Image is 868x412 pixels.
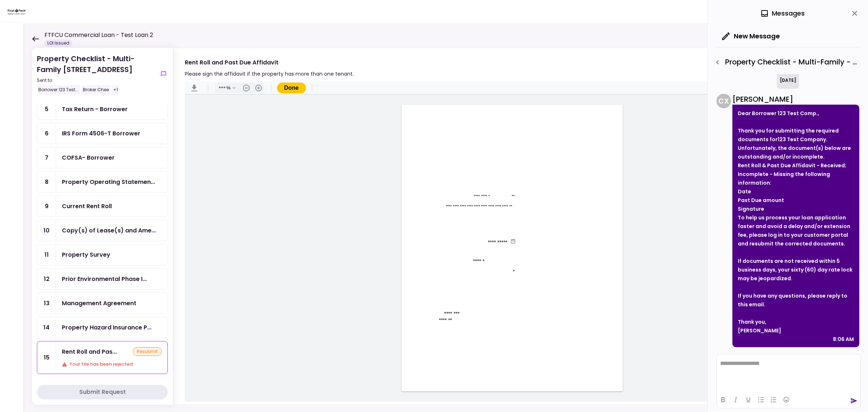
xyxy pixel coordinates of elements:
[185,58,354,67] div: Rent Roll and Past Due Affidavit
[848,7,861,20] button: close
[62,129,140,138] div: IRS Form 4506-T Borrower
[729,395,742,405] button: Italic
[738,257,854,283] div: If documents are not received within 5 business days, your sixty (60) day rate lock may be jeopar...
[37,341,56,374] div: 15
[37,147,168,168] a: 7COFSA- Borrower
[37,123,168,144] a: 6IRS Form 4506-T Borrower
[760,8,805,19] div: Messages
[833,335,854,344] div: 8:06 AM
[37,244,168,265] a: 11Property Survey
[717,395,729,405] button: Bold
[133,347,162,356] div: resubmit
[738,109,854,118] div: Dear Borrower 123 Test Comp.,
[778,136,826,143] strong: 123 Test Company
[37,244,56,265] div: 11
[37,53,156,94] div: Property Checklist - Multi-Family [STREET_ADDRESS]
[780,395,792,405] button: Emojis
[37,99,56,119] div: 5
[185,70,354,78] div: Please sign the affidavit if the property has more than one tenant.
[44,31,153,39] h1: FTFCU Commercial Loan - Test Loan 2
[159,70,168,78] button: show-messages
[37,385,168,399] button: Submit Request
[738,162,846,186] strong: Rent Roll & Past Due Affidavit - Received; Incomplete - Missing the following information:
[755,395,767,405] button: Bullet list
[37,123,56,144] div: 6
[62,226,156,235] div: Copy(s) of Lease(s) and Amendment(s)
[62,361,162,368] div: Your file has been rejected
[37,269,56,289] div: 12
[37,172,56,192] div: 8
[732,94,859,105] div: [PERSON_NAME]
[37,268,168,290] a: 12Prior Environmental Phase I and/or Phase II
[62,347,117,356] div: Rent Roll and Past Due Affidavit
[37,341,168,374] a: 15Rent Roll and Past Due AffidavitresubmitYour file has been rejected
[37,220,168,241] a: 10Copy(s) of Lease(s) and Amendment(s)
[37,196,56,216] div: 9
[37,220,56,241] div: 10
[62,299,136,308] div: Management Agreement
[62,177,155,186] div: Property Operating Statements
[738,188,751,195] strong: Date
[37,317,56,338] div: 14
[738,126,854,144] div: Thank you for submitting the required documents for .
[777,72,799,89] div: [DATE]
[62,153,115,162] div: COFSA- Borrower
[738,205,764,213] strong: Signature
[44,39,72,47] div: LOI Issued
[62,105,128,114] div: Tax Return - Borrower
[742,395,754,405] button: Underline
[62,274,147,283] div: Prior Environmental Phase I and/or Phase II
[62,250,110,259] div: Property Survey
[62,323,152,332] div: Property Hazard Insurance Policy and Liability Insurance Policy
[738,144,851,160] strong: Unfortunately, the document(s) below are outstanding and/or incomplete.
[717,354,860,391] iframe: Rich Text Area
[37,98,168,120] a: 5Tax Return - Borrower
[37,317,168,338] a: 14Property Hazard Insurance Policy and Liability Insurance Policy
[738,318,854,326] div: Thank you,
[79,388,126,396] div: Submit Request
[37,293,56,314] div: 13
[738,326,854,335] div: [PERSON_NAME]
[37,77,156,84] div: Sent to:
[37,147,56,168] div: 7
[711,56,861,68] div: Property Checklist - Multi-Family - Rent Roll and Past Due Affidavit
[62,202,112,211] div: Current Rent Roll
[767,395,780,405] button: Numbered list
[738,213,854,248] div: To help us process your loan application faster and avoid a delay and/or extension fee, please lo...
[37,85,80,94] div: Borrower 123 Test...
[850,397,858,404] button: send
[173,48,854,405] div: Rent Roll and Past Due AffidavitPlease sign the affidavit if the property has more than one tenan...
[716,27,786,46] button: New Message
[738,197,784,204] strong: Past Due amount
[112,85,119,94] div: +1
[37,196,168,217] a: 9Current Rent Roll
[81,85,110,94] div: Broker Chee
[37,171,168,193] a: 8Property Operating Statements
[37,293,168,314] a: 13Management Agreement
[716,94,731,108] div: C X
[7,6,26,17] img: Partner icon
[738,291,854,309] div: If you have any questions, please reply to this email.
